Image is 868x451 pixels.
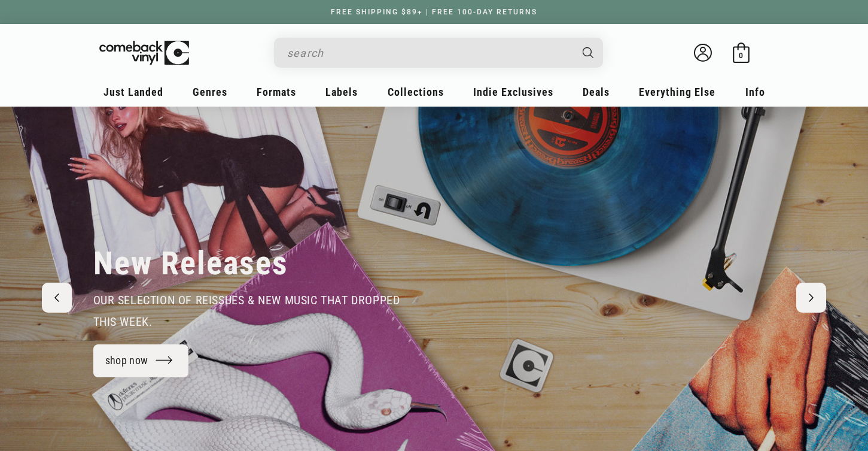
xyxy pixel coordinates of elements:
[257,86,296,98] span: Formats
[796,283,826,313] button: Next slide
[93,244,288,283] h2: New Releases
[287,41,571,65] input: search
[739,51,743,60] span: 0
[93,293,400,329] span: our selection of reissues & new music that dropped this week.
[639,86,715,98] span: Everything Else
[325,86,358,98] span: Labels
[572,38,604,68] button: Search
[274,38,603,68] div: Search
[583,86,610,98] span: Deals
[93,344,189,377] a: shop now
[319,8,549,16] a: FREE SHIPPING $89+ | FREE 100-DAY RETURNS
[388,86,444,98] span: Collections
[42,283,72,313] button: Previous slide
[103,86,163,98] span: Just Landed
[745,86,765,98] span: Info
[193,86,227,98] span: Genres
[473,86,553,98] span: Indie Exclusives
